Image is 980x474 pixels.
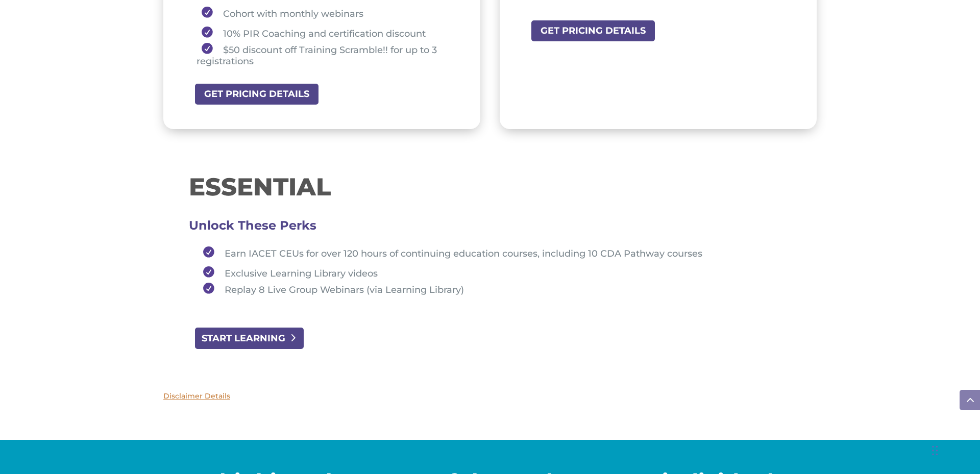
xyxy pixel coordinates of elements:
[163,390,817,403] p: Disclaimer Details
[189,226,791,231] h3: Unlock These Perks
[225,248,702,259] span: Earn IACET CEUs for over 120 hours of continuing education courses, including 10 CDA Pathway courses
[932,435,938,466] div: Drag
[197,43,455,67] li: $50 discount off Training Scramble!! for up to 3 registrations
[530,19,656,42] a: GET PRICING DETAILS
[198,263,791,283] li: Exclusive Learning Library videos
[194,83,320,106] a: GET PRICING DETAILS
[189,174,791,204] h1: ESSENTIAL
[813,364,980,474] iframe: Chat Widget
[197,3,455,23] li: Cohort with monthly webinars
[197,23,455,43] li: 10% PIR Coaching and certification discount
[194,327,305,350] a: START LEARNING
[198,283,791,295] li: Replay 8 Live Group Webinars (via Learning Library)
